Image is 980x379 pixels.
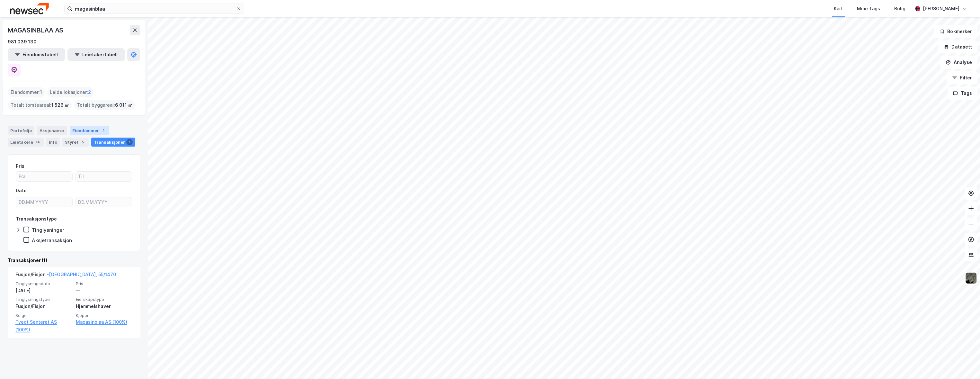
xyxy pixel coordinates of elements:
[948,348,980,379] iframe: Chat Widget
[126,139,133,145] div: 1
[34,139,41,145] div: 14
[834,5,843,13] div: Kart
[8,25,65,35] div: MAGASINBLAA AS
[100,127,107,134] div: 1
[91,138,135,147] div: Transaksjoner
[80,139,86,145] div: 5
[76,172,132,181] input: Til
[15,271,116,281] div: Fusjon/Fisjon -
[16,172,72,181] input: Fra
[965,272,977,284] img: 9k=
[15,313,72,318] span: Selger
[62,138,89,147] div: Styret
[8,48,65,61] button: Eiendomstabell
[49,272,116,277] a: [GEOGRAPHIC_DATA], 55/1470
[76,197,132,207] input: DD.MM.YYYY
[8,138,44,147] div: Leietakere
[76,297,132,302] span: Eierskapstype
[948,348,980,379] div: Kontrollprogram for chat
[76,287,132,294] div: —
[10,3,49,14] img: newsec-logo.f6e21ccffca1b3a03d2d.png
[8,126,34,135] div: Portefølje
[947,71,977,84] button: Filter
[76,281,132,286] span: Pris
[857,5,880,13] div: Mine Tags
[88,88,91,96] span: 2
[15,318,72,334] a: Tvedt Senteret AS (100%)
[8,100,72,110] div: Totalt tomteareal :
[8,257,140,264] div: Transaksjoner (1)
[16,215,57,223] div: Transaksjonstype
[16,162,24,170] div: Pris
[15,297,72,302] span: Tinglysningstype
[923,5,959,13] div: [PERSON_NAME]
[940,56,977,69] button: Analyse
[76,313,132,318] span: Kjøper
[76,318,132,326] a: Magasinblaa AS (100%)
[32,227,64,233] div: Tinglysninger
[15,281,72,286] span: Tinglysningsdato
[72,4,236,14] input: Søk på adresse, matrikkel, gårdeiere, leietakere eller personer
[115,101,132,109] span: 6 011 ㎡
[16,187,27,194] div: Dato
[8,87,45,97] div: Eiendommer :
[70,126,109,135] div: Eiendommer
[934,25,977,38] button: Bokmerker
[76,302,132,310] div: Hjemmelshaver
[948,87,977,100] button: Tags
[894,5,905,13] div: Bolig
[15,287,72,294] div: [DATE]
[37,126,67,135] div: Aksjonærer
[67,48,125,61] button: Leietakertabell
[938,41,977,53] button: Datasett
[74,100,135,110] div: Totalt byggareal :
[46,138,60,147] div: Info
[51,101,69,109] span: 1 526 ㎡
[47,87,94,97] div: Leide lokasjoner :
[15,302,72,310] div: Fusjon/Fisjon
[32,237,72,243] div: Aksjetransaksjon
[8,38,37,46] div: 981 039 130
[16,197,72,207] input: DD.MM.YYYY
[40,88,42,96] span: 1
